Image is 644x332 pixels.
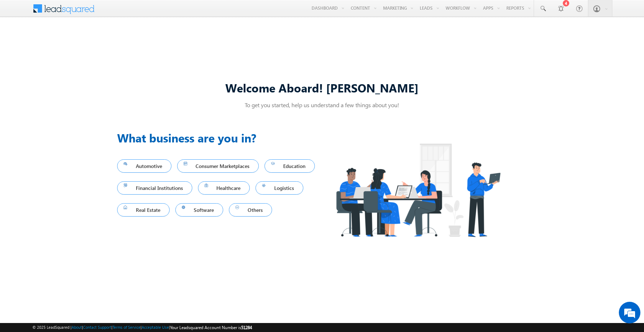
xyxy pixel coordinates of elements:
span: Healthcare [204,183,244,193]
span: Others [235,205,266,215]
div: Welcome Aboard! [PERSON_NAME] [117,80,527,95]
img: Industry.png [322,129,514,251]
span: Your Leadsquared Account Number is [170,325,252,330]
span: Financial Institutions [124,183,186,193]
span: Logistics [262,183,297,193]
span: Automotive [124,161,165,171]
span: Education [271,161,308,171]
span: 51284 [241,325,252,330]
a: Contact Support [83,325,111,329]
span: Consumer Marketplaces [184,161,253,171]
a: About [72,325,82,329]
span: Software [182,205,217,215]
p: To get you started, help us understand a few things about you! [117,101,527,109]
h3: What business are you in? [117,129,322,146]
a: Acceptable Use [142,325,169,329]
span: © 2025 LeadSquared | | | | | [32,324,252,331]
a: Terms of Service [112,325,141,329]
span: Real Estate [124,205,163,215]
